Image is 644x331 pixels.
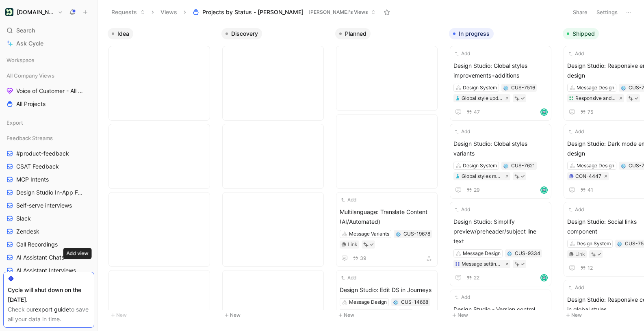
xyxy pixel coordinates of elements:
div: Add view [63,248,92,259]
span: In progress [459,30,490,38]
a: AddDesign Studio: Simplify preview/preheader/subject line textMessage DesignMessage settings edit... [450,202,551,286]
button: 47 [465,108,481,117]
span: Discovery [231,30,258,38]
div: Link [348,240,358,249]
button: 41 [579,186,595,195]
button: 💠 [395,231,401,237]
a: CSAT Feedback [3,160,94,173]
button: 12 [579,264,594,273]
span: 29 [474,188,480,193]
div: All Company ViewsVoice of Customer - All AreasAll Projects [3,69,94,110]
button: Add [567,128,585,136]
span: Voice of Customer - All Areas [16,87,84,95]
button: Planned [335,28,371,39]
span: [PERSON_NAME]'s Views [308,8,368,16]
span: Shipped [572,30,595,38]
div: CUS-7516 [511,84,535,92]
span: Workspace [7,56,35,64]
div: Design System [463,84,497,92]
a: MCP Intents [3,173,94,186]
div: CUS-9334 [515,249,540,257]
span: AI Assistant Chats [16,253,64,262]
div: CON-4447 [575,172,601,180]
button: Add [453,50,471,58]
span: Design Studio In-App Feedback [16,188,85,197]
button: New [335,310,442,320]
div: CUS-14668 [401,298,428,306]
img: 💠 [396,232,401,237]
button: Add [453,128,471,136]
button: Settings [593,6,621,18]
div: Check our to save all your data in time. [8,305,90,324]
div: Message Variants [349,230,389,238]
a: Zendesk [3,225,94,238]
a: Ask Cycle [3,37,94,50]
button: Idea [108,28,133,39]
span: 75 [588,110,593,115]
span: Design Studio: Simplify preview/preheader/subject line text [453,217,548,246]
div: CUS-7621 [511,162,535,170]
div: DiscoveryNew [218,24,332,324]
div: Message settings edit in journeys [462,260,503,268]
button: 💠 [620,163,626,169]
button: Add [567,206,585,214]
div: Fullscreen design studio [348,309,389,317]
img: avatar [541,187,547,193]
span: 41 [588,188,593,193]
img: 💠 [503,86,508,91]
div: Workspace [3,54,94,66]
a: export guide [35,306,69,313]
a: Voice of Customer - All Areas [3,85,94,97]
button: 💠 [503,85,509,91]
button: Add [453,293,471,301]
img: avatar [541,275,547,281]
button: 💠 [503,163,509,169]
span: 12 [588,266,593,270]
div: IdeaNew [104,24,218,324]
img: Customer.io [5,8,13,16]
button: Add [453,206,471,214]
a: AI Assistant Interviews [3,264,94,277]
div: Cycle will shut down on the [DATE]. [8,285,90,305]
a: AddDesign Studio: Global styles variantsDesign SystemGlobal styles more components and variants29... [450,124,551,199]
span: Idea [117,30,129,38]
div: Message Design [577,84,614,92]
span: All Company Views [7,71,54,80]
button: 💠 [620,85,626,91]
a: All Projects [3,98,94,110]
button: 22 [465,273,481,282]
button: 💠 [393,299,399,305]
a: Slack [3,212,94,225]
span: 22 [474,275,479,280]
span: Ask Cycle [16,39,43,48]
a: Call Recordings [3,238,94,251]
span: Projects by Status - [PERSON_NAME] [202,8,304,16]
span: Export [7,119,23,127]
button: Customer.io[DOMAIN_NAME] [3,6,65,18]
button: Views [157,6,181,18]
div: Responsive and adaptive styles improvements [575,94,616,102]
button: In progress [449,28,494,39]
span: Self-serve interviews [16,201,72,210]
div: Search [3,24,94,37]
button: Projects by Status - [PERSON_NAME][PERSON_NAME]'s Views [189,6,379,18]
div: Feedback Streams#product-feedbackCSAT FeedbackMCP IntentsDesign Studio In-App FeedbackSelf-serve ... [3,132,94,277]
span: Design Studio: Edit DS in Journeys [340,285,434,295]
span: 39 [360,256,366,261]
a: AI Assistant Chats [3,251,94,264]
img: 💠 [617,242,622,247]
img: 💠 [503,164,508,169]
h1: [DOMAIN_NAME] [17,9,54,16]
button: 39 [351,254,368,263]
div: Link [575,250,585,258]
span: AI Assistant Interviews [16,266,76,275]
button: Add [340,274,358,282]
div: 💠 [617,241,622,247]
span: Search [16,26,35,35]
span: Design Studio - Version control, change management [453,305,548,324]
